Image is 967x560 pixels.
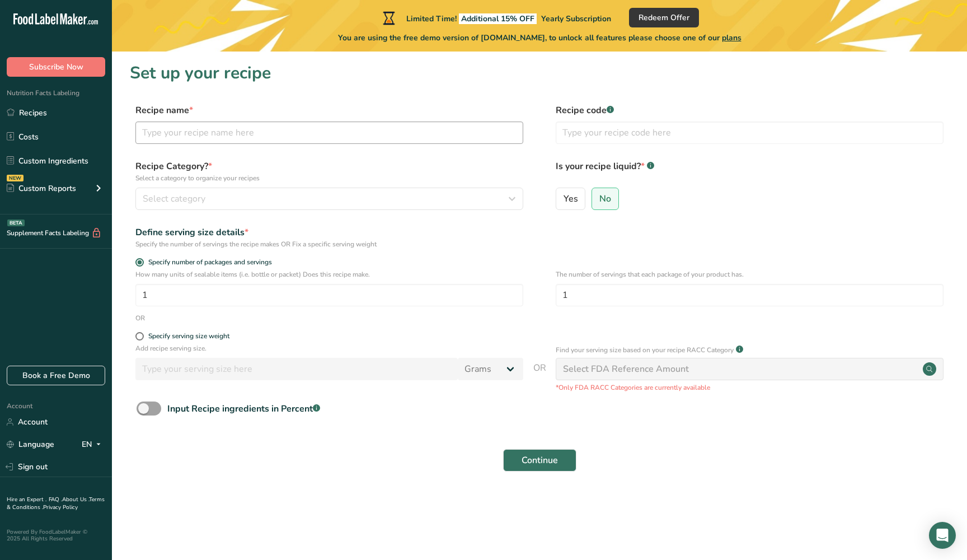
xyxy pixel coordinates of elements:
[135,358,458,380] input: Type your serving size here
[49,496,62,503] a: FAQ .
[556,269,943,279] p: The number of servings that each package of your product has.
[929,522,956,549] div: Open Intercom Messenger
[556,382,943,393] p: *Only FDA RACC Categories are currently available
[135,313,145,323] div: OR
[556,160,943,183] label: Is your recipe liquid?
[130,60,949,86] h1: Set up your recipe
[7,496,105,511] a: Terms & Conditions .
[503,449,576,472] button: Continue
[135,226,523,239] div: Define serving size details
[629,8,699,27] button: Redeem Offer
[167,402,320,416] div: Input Recipe ingredients in Percent
[541,13,611,24] span: Yearly Subscription
[7,57,105,77] button: Subscribe Now
[7,435,54,454] a: Language
[563,362,689,376] div: Select FDA Reference Amount
[7,220,25,226] div: BETA
[556,122,943,144] input: Type your recipe code here
[144,258,272,267] span: Specify number of packages and servings
[135,269,523,279] p: How many units of sealable items (i.e. bottle or packet) Does this recipe make.
[135,160,523,183] label: Recipe Category?
[459,13,537,24] span: Additional 15% OFF
[82,438,105,451] div: EN
[7,496,46,503] a: Hire an Expert .
[7,529,105,542] div: Powered By FoodLabelMaker © 2025 All Rights Reserved
[62,496,89,503] a: About Us .
[7,366,105,385] a: Book a Free Demo
[556,104,943,117] label: Recipe code
[7,183,76,194] div: Custom Reports
[564,193,578,204] span: Yes
[639,12,689,24] span: Redeem Offer
[135,173,523,183] p: Select a category to organize your recipes
[135,122,523,144] input: Type your recipe name here
[533,361,546,393] span: OR
[148,332,229,340] div: Specify serving size weight
[43,503,78,511] a: Privacy Policy
[135,239,523,249] div: Specify the number of servings the recipe makes OR Fix a specific serving weight
[722,32,741,43] span: plans
[556,345,734,355] p: Find your serving size based on your recipe RACC Category
[135,188,523,210] button: Select category
[135,104,523,117] label: Recipe name
[29,61,83,73] span: Subscribe Now
[338,32,741,44] span: You are using the free demo version of [DOMAIN_NAME], to unlock all features please choose one of...
[7,175,24,181] div: NEW
[381,11,611,25] div: Limited Time!
[599,193,611,204] span: No
[143,192,205,206] span: Select category
[135,343,523,353] p: Add recipe serving size.
[522,454,558,467] span: Continue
